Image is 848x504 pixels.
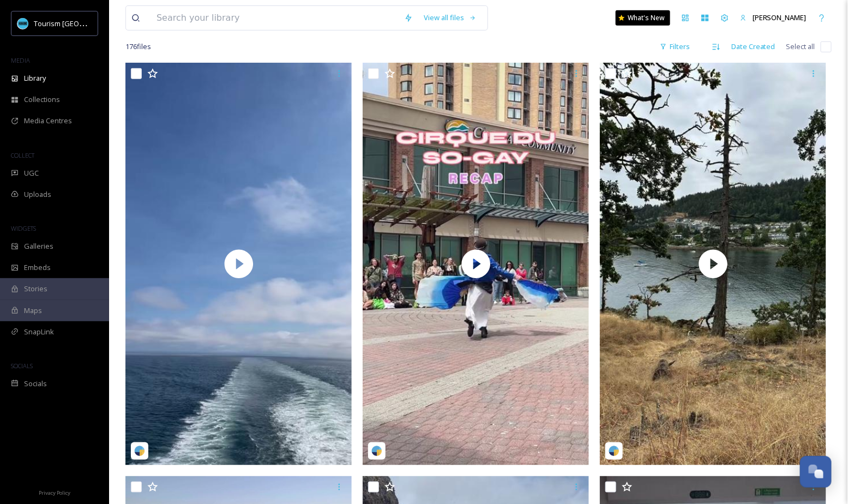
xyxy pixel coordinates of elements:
span: SnapLink [24,327,54,337]
button: Open Chat [800,456,832,488]
img: thumbnail [125,63,352,465]
a: Privacy Policy [39,485,70,499]
img: thumbnail [600,63,826,465]
span: 176 file s [125,41,151,52]
span: SOCIALS [11,362,33,370]
img: thumbnail [363,63,589,465]
span: Select all [786,41,815,52]
span: Galleries [24,241,53,251]
img: snapsea-logo.png [371,446,382,457]
span: Uploads [24,189,51,200]
input: Search your library [151,6,399,30]
img: tourism_nanaimo_logo.jpeg [17,18,28,29]
span: Maps [24,305,42,316]
span: Media Centres [24,116,72,126]
img: snapsea-logo.png [134,446,145,457]
div: Date Created [726,36,781,57]
div: Filters [654,36,695,57]
a: [PERSON_NAME] [735,7,812,28]
span: Tourism [GEOGRAPHIC_DATA] [34,18,131,28]
span: [PERSON_NAME] [753,13,807,22]
img: snapsea-logo.png [609,446,620,457]
span: COLLECT [11,151,34,159]
span: UGC [24,168,39,178]
span: Collections [24,94,60,105]
span: WIDGETS [11,224,36,232]
span: Stories [24,284,47,294]
span: Library [24,73,46,83]
a: View all files [418,7,482,28]
span: Socials [24,379,47,389]
a: What's New [616,10,670,26]
span: Privacy Policy [39,489,70,496]
span: Embeds [24,262,51,273]
span: MEDIA [11,56,30,64]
